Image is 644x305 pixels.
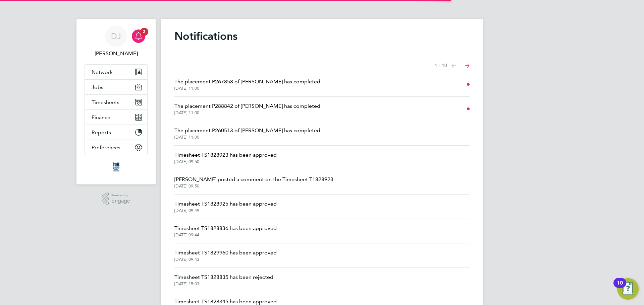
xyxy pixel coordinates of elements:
img: itsconstruction-logo-retina.png [111,162,121,172]
button: Preferences [85,140,147,155]
nav: Main navigation [76,19,156,184]
a: Go to home page [85,162,148,172]
a: The placement P260513 of [PERSON_NAME] has completed[DATE] 11:00 [174,127,320,140]
span: [DATE] 09:44 [174,232,277,238]
a: Timesheet TS1829960 has been approved[DATE] 09:43 [174,249,277,262]
span: [DATE] 09:43 [174,257,277,262]
a: Timesheet TS1828836 has been approved[DATE] 09:44 [174,224,277,238]
span: Powered by [111,193,130,198]
span: Finance [92,114,110,121]
nav: Select page of notifications list [435,59,470,72]
button: Finance [85,110,147,125]
span: Timesheets [92,99,119,105]
span: Jobs [92,84,103,90]
a: The placement P267858 of [PERSON_NAME] has completed[DATE] 11:00 [174,78,320,91]
span: The placement P267858 of [PERSON_NAME] has completed [174,78,320,86]
span: [DATE] 11:00 [174,110,320,116]
button: Open Resource Center, 10 new notifications [617,278,639,300]
a: Timesheet TS1828925 has been approved[DATE] 09:49 [174,200,277,213]
span: 2 [140,28,148,36]
span: [DATE] 09:49 [174,208,277,213]
span: Timesheet TS1828925 has been approved [174,200,277,208]
span: [DATE] 11:00 [174,86,320,91]
span: [DATE] 09:50 [174,183,333,189]
span: [DATE] 09:50 [174,159,277,164]
h1: Notifications [174,29,470,43]
a: Powered byEngage [102,193,130,205]
a: Timesheet TS1828923 has been approved[DATE] 09:50 [174,151,277,164]
a: The placement P288842 of [PERSON_NAME] has completed[DATE] 11:00 [174,102,320,116]
span: Timesheet TS1828923 has been approved [174,151,277,159]
span: Timesheet TS1828836 has been approved [174,224,277,232]
span: 1 - 10 [435,62,447,69]
span: The placement P288842 of [PERSON_NAME] has completed [174,102,320,110]
span: Timesheet TS1828835 has been rejected [174,273,273,281]
span: Reports [92,129,111,136]
button: Reports [85,125,147,140]
span: [DATE] 15:03 [174,281,273,287]
button: Timesheets [85,95,147,109]
span: [DATE] 11:00 [174,135,320,140]
span: [PERSON_NAME] posted a comment on the Timesheet T1828923 [174,175,333,183]
span: Don Jeater [85,50,148,58]
span: The placement P260513 of [PERSON_NAME] has completed [174,127,320,135]
a: [PERSON_NAME] posted a comment on the Timesheet T1828923[DATE] 09:50 [174,175,333,189]
div: 10 [617,283,623,292]
button: Network [85,65,147,79]
a: DJ[PERSON_NAME] [85,25,148,58]
button: Jobs [85,80,147,94]
span: Engage [111,198,130,204]
a: 2 [132,25,145,47]
a: Timesheet TS1828835 has been rejected[DATE] 15:03 [174,273,273,287]
span: Network [92,69,113,75]
span: DJ [111,32,121,41]
span: Preferences [92,144,120,151]
span: Timesheet TS1829960 has been approved [174,249,277,257]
